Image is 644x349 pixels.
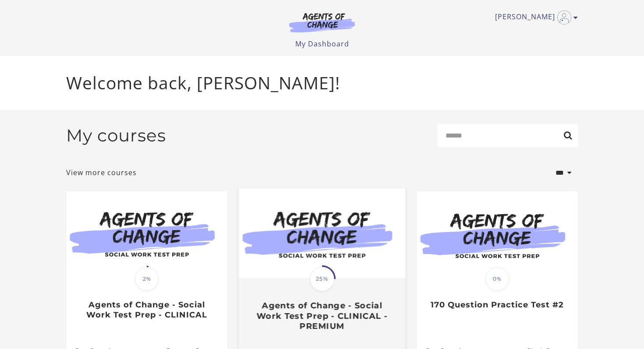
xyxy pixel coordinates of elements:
[248,301,396,331] h3: Agents of Change - Social Work Test Prep - CLINICAL - PREMIUM
[280,12,364,32] img: Agents of Change Logo
[426,300,568,310] h3: 170 Question Practice Test #2
[66,167,137,178] a: View more courses
[295,39,349,49] a: My Dashboard
[485,267,509,291] span: 0%
[310,267,334,291] span: 25%
[135,267,159,291] span: 2%
[66,125,166,146] h2: My courses
[66,70,578,96] p: Welcome back, [PERSON_NAME]!
[75,300,218,320] h3: Agents of Change - Social Work Test Prep - CLINICAL
[495,11,573,25] a: Toggle menu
